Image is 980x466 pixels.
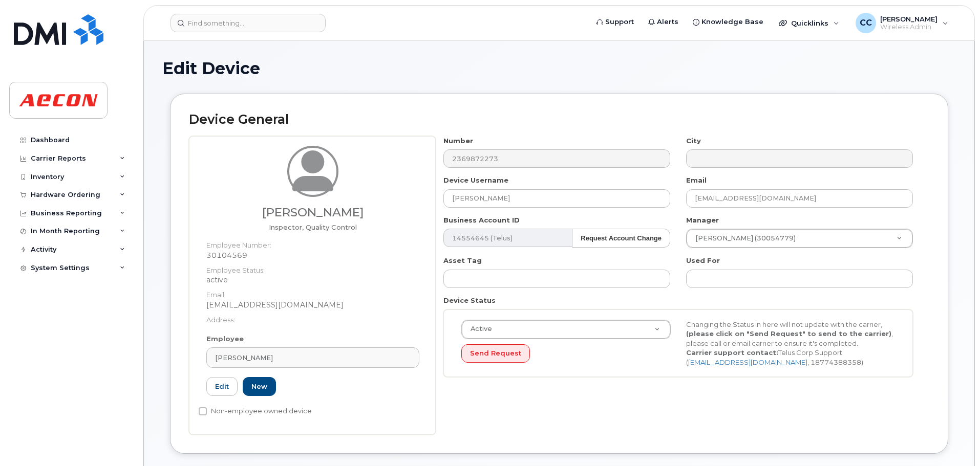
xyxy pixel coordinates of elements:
dt: Employee Number: [206,235,419,250]
a: [EMAIL_ADDRESS][DOMAIN_NAME] [688,358,807,366]
label: City [686,136,701,146]
label: Asset Tag [443,256,482,265]
span: Job title [269,223,357,231]
label: Non-employee owned device [199,405,312,417]
span: [PERSON_NAME] [215,353,273,363]
dt: Email: [206,285,419,300]
a: [PERSON_NAME] [206,347,419,368]
label: Used For [686,256,720,265]
div: Changing the Status in here will not update with the carrier, , please call or email carrier to e... [678,320,903,367]
h1: Edit Device [162,59,956,77]
a: Active [462,320,670,339]
dd: active [206,275,419,285]
span: [PERSON_NAME] (30054779) [689,234,796,243]
label: Email [686,175,707,185]
input: Non-employee owned device [199,407,207,415]
a: Edit [206,377,238,396]
strong: (please click on "Send Request" to send to the carrier) [686,329,891,338]
label: Business Account ID [443,215,520,225]
strong: Carrier support contact: [686,348,778,357]
span: Active [464,324,492,334]
a: [PERSON_NAME] (30054779) [687,229,912,248]
dt: Address: [206,310,419,325]
label: Manager [686,215,719,225]
label: Number [443,136,473,146]
dt: Employee Status: [206,260,419,275]
label: Employee [206,334,244,344]
label: Device Username [443,175,508,185]
dd: 30104569 [206,250,419,260]
h3: [PERSON_NAME] [206,206,419,219]
h2: Device General [189,113,929,127]
dd: [EMAIL_ADDRESS][DOMAIN_NAME] [206,300,419,310]
label: Device Status [443,296,496,305]
button: Request Account Change [572,229,670,248]
a: New [243,377,276,396]
strong: Request Account Change [581,234,662,242]
button: Send Request [461,344,530,363]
